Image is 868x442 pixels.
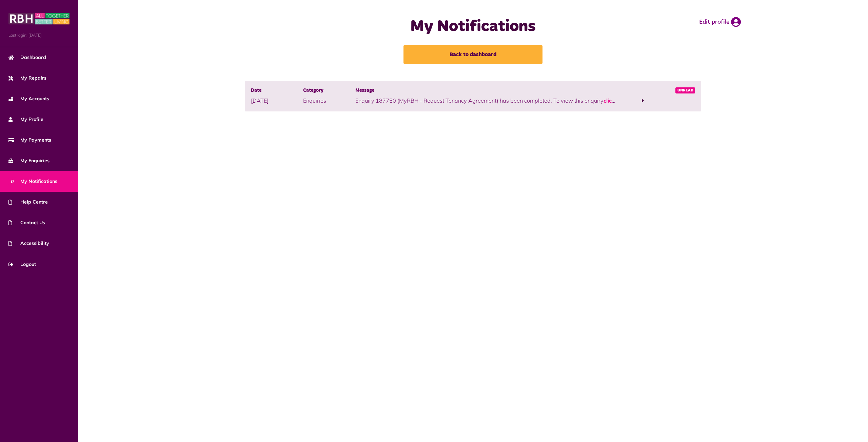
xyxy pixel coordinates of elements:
[8,116,43,123] span: My Profile
[303,87,355,94] span: Category
[8,177,16,185] span: 0
[355,97,617,105] p: Enquiry 187750 (MyRBH - Request Tenancy Agreement) has been completed. To view this enquiry
[8,32,70,38] span: Last login: [DATE]
[8,219,45,226] span: Contact Us
[604,97,628,104] a: click here
[8,261,36,268] span: Logout
[8,198,48,206] span: Help Centre
[8,157,50,164] span: My Enquiries
[251,87,303,94] span: Date
[8,136,51,144] span: My Payments
[8,240,49,247] span: Accessibility
[8,12,70,25] img: MyRBH
[303,97,355,105] p: Enquiries
[699,17,741,27] a: Edit profile
[251,97,303,105] p: [DATE]
[355,87,617,94] span: Message
[8,95,49,102] span: My Accounts
[675,87,695,93] span: Unread
[8,54,46,61] span: Dashboard
[8,178,57,185] span: My Notifications
[8,75,46,82] span: My Repairs
[403,45,542,64] a: Back to dashboard
[337,17,609,37] h1: My Notifications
